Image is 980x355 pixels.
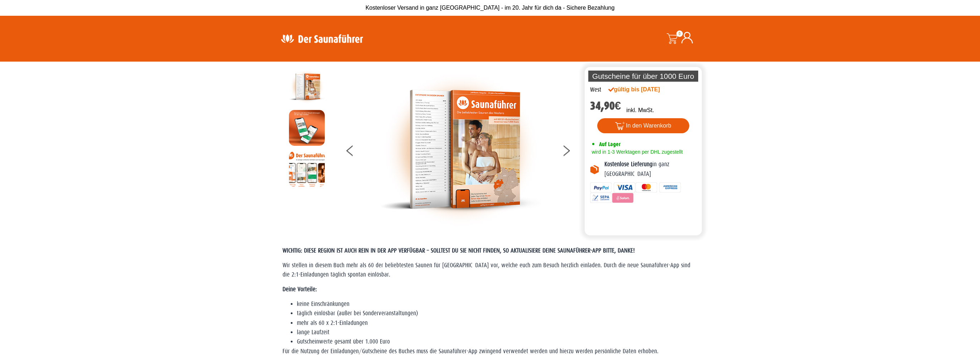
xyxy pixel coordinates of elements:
img: der-saunafuehrer-2025-west [289,69,325,105]
img: Anleitung7tn [289,151,325,187]
button: In den Warenkorb [597,118,689,133]
strong: Deine Vorteile: [283,286,317,293]
b: Kostenlose Lieferung [604,161,652,168]
li: mehr als 60 x 2:1-Einladungen [297,318,698,328]
p: in ganz [GEOGRAPHIC_DATA] [604,160,697,179]
p: Gutscheine für über 1000 Euro [588,71,699,82]
div: West [590,85,601,95]
li: täglich einlösbar (außer bei Sonderveranstaltungen) [297,309,698,318]
li: lange Laufzeit [297,328,698,337]
li: Gutscheinwerte gesamt über 1.000 Euro [297,337,698,346]
img: MOCKUP-iPhone_regional [289,110,325,146]
img: der-saunafuehrer-2025-west [380,69,541,230]
span: € [615,99,621,112]
span: wird in 1-3 Werktagen per DHL zugestellt [590,149,683,155]
bdi: 34,90 [590,99,621,112]
div: gültig bis [DATE] [608,85,676,94]
span: Wir stellen in diesem Buch mehr als 60 der beliebtesten Saunen für [GEOGRAPHIC_DATA] vor, welche ... [283,262,690,278]
p: inkl. MwSt. [626,106,654,115]
span: Kostenloser Versand in ganz [GEOGRAPHIC_DATA] - im 20. Jahr für dich da - Sichere Bezahlung [366,5,615,11]
li: keine Einschränkungen [297,299,698,309]
span: WICHTIG: DIESE REGION IST AUCH REIN IN DER APP VERFÜGBAR – SOLLTEST DU SIE NICHT FINDEN, SO AKTUA... [283,247,635,254]
span: Auf Lager [599,141,621,148]
span: 0 [676,30,683,37]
